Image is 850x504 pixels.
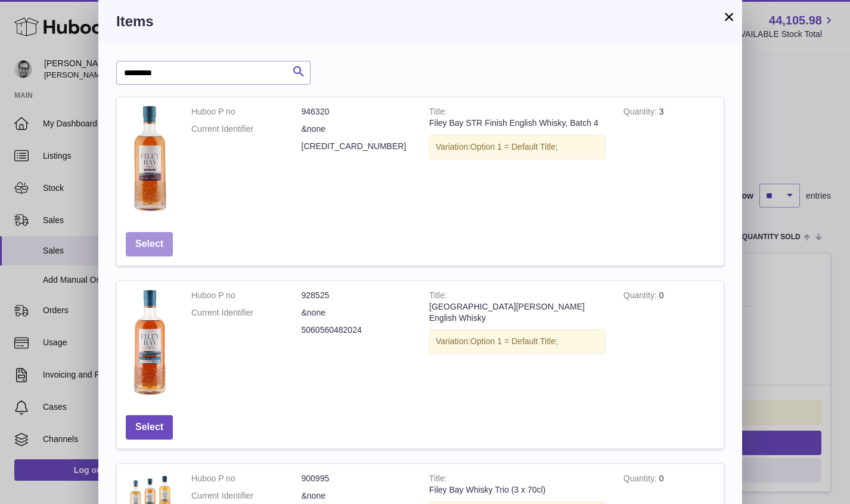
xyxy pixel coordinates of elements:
td: 0 [615,281,724,407]
dd: &none [302,307,412,319]
dd: 900995 [302,473,412,484]
strong: Quantity [623,474,659,486]
div: Filey Bay STR Finish English Whisky, Batch 4 [429,118,606,129]
button: Select [126,232,173,256]
strong: Quantity [623,290,659,303]
h3: Items [116,12,724,31]
div: Variation: [429,329,606,354]
span: Option 1 = Default Title; [470,142,558,151]
dd: 946320 [302,106,412,118]
strong: Title [429,290,447,303]
dd: 928525 [302,290,412,301]
strong: Quantity [623,107,659,119]
strong: Title [429,107,447,119]
dt: Huboo P no [191,290,302,301]
div: v 4.0.25 [33,19,58,29]
div: Filey Bay Whisky Trio (3 x 70cl) [429,484,606,496]
dt: Huboo P no [191,106,302,118]
strong: Title [429,474,447,486]
dt: Current Identifier [191,307,302,319]
dt: Current Identifier [191,123,302,135]
img: logo_orange.svg [19,19,29,29]
dt: Huboo P no [191,473,302,484]
dd: 5060560482024 [302,324,412,336]
div: Keywords by Traffic [132,70,201,78]
img: tab_keywords_by_traffic_grey.svg [119,69,128,79]
div: [GEOGRAPHIC_DATA][PERSON_NAME] English Whisky [429,301,606,324]
button: × [722,10,736,24]
dd: &none [302,123,412,135]
dd: &none [302,490,412,502]
img: website_grey.svg [19,31,29,41]
div: Domain: [DOMAIN_NAME] [31,31,131,41]
dd: [CREDIT_CARD_NUMBER] [302,141,412,152]
div: Variation: [429,135,606,159]
span: Option 1 = Default Title; [470,336,558,346]
dt: Current Identifier [191,490,302,502]
div: Domain Overview [45,70,107,78]
button: Select [126,415,173,440]
img: Filey Bay Sherry Cask Reserve English Whisky [126,290,173,395]
img: tab_domain_overview_orange.svg [32,69,42,79]
img: Filey Bay STR Finish English Whisky, Batch 4 [126,106,173,211]
td: 3 [615,97,724,223]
